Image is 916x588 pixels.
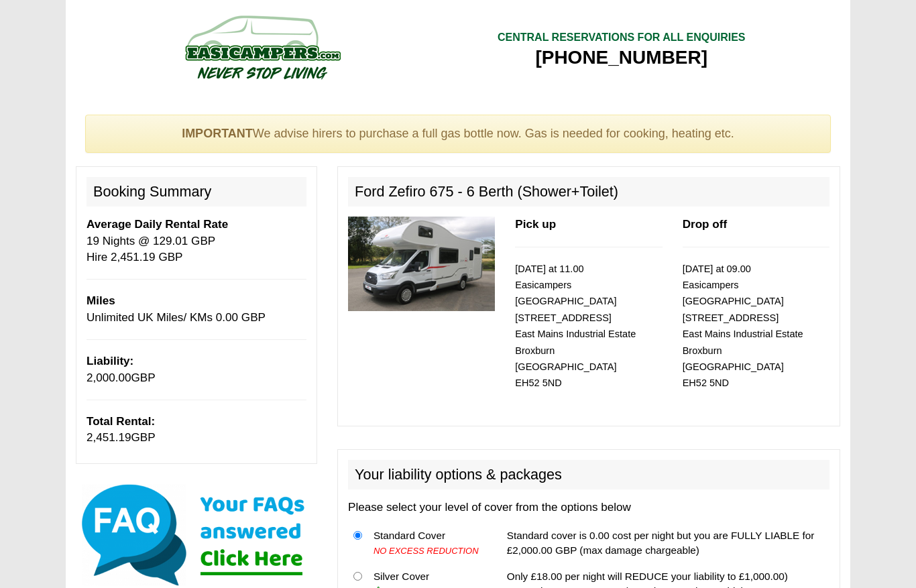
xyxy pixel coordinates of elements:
img: 330.jpg [348,217,495,311]
b: Pick up [515,218,556,231]
p: GBP [87,414,306,447]
h2: Booking Summary [87,177,306,207]
strong: IMPORTANT [182,127,253,140]
p: Unlimited UK Miles/ KMs 0.00 GBP [87,293,306,326]
span: 2,000.00 [87,371,131,384]
b: Total Rental: [87,415,155,428]
b: Average Daily Rental Rate [87,218,228,231]
p: Please select your level of cover from the options below [348,499,829,516]
h2: Your liability options & packages [348,460,829,489]
p: GBP [87,353,306,386]
img: campers-checkout-logo.png [135,10,390,84]
div: CENTRAL RESERVATIONS FOR ALL ENQUIRIES [498,30,746,46]
b: Miles [87,294,115,307]
small: [DATE] at 09.00 Easicampers [GEOGRAPHIC_DATA] [STREET_ADDRESS] East Mains Industrial Estate Broxb... [683,263,803,389]
b: Drop off [683,218,727,231]
small: [DATE] at 11.00 Easicampers [GEOGRAPHIC_DATA] [STREET_ADDRESS] East Mains Industrial Estate Broxb... [515,263,636,389]
p: 19 Nights @ 129.01 GBP Hire 2,451.19 GBP [87,217,306,266]
td: Standard Cover [368,523,488,564]
h2: Ford Zefiro 675 - 6 Berth (Shower+Toilet) [348,177,829,207]
i: NO EXCESS REDUCTION [374,546,479,556]
b: Liability: [87,355,133,367]
td: Standard cover is 0.00 cost per night but you are FULLY LIABLE for £2,000.00 GBP (max damage char... [502,523,829,564]
span: 2,451.19 [87,431,131,444]
div: We advise hirers to purchase a full gas bottle now. Gas is needed for cooking, heating etc. [85,115,831,154]
div: [PHONE_NUMBER] [498,46,746,70]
